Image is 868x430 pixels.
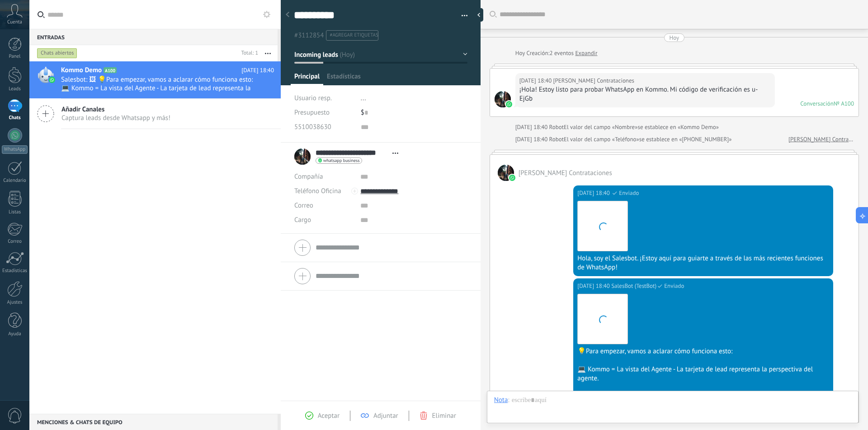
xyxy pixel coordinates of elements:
[2,268,28,274] div: Estadísticas
[2,239,28,245] div: Correo
[2,86,28,92] div: Leads
[2,209,28,215] div: Listas
[2,115,28,121] div: Chats
[2,178,28,184] div: Calendario
[2,54,28,60] div: Panel
[7,19,22,25] span: Cuenta
[2,331,28,337] div: Ayuda
[2,145,28,154] div: WhatsApp
[2,300,28,305] div: Ajustes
